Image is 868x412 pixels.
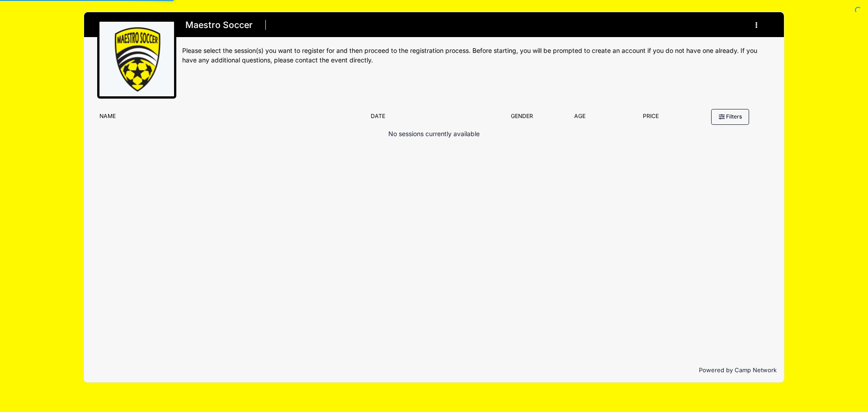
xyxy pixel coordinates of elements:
button: Filters [711,109,749,124]
div: Date [366,112,495,125]
div: Name [95,112,366,125]
p: No sessions currently available [388,129,480,139]
img: logo [103,25,171,93]
div: Price [610,112,692,125]
h1: Maestro Soccer [182,17,255,33]
div: Please select the session(s) you want to register for and then proceed to the registration proces... [182,46,771,65]
div: Age [549,112,610,125]
p: Powered by Camp Network [91,366,777,375]
div: Gender [495,112,549,125]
